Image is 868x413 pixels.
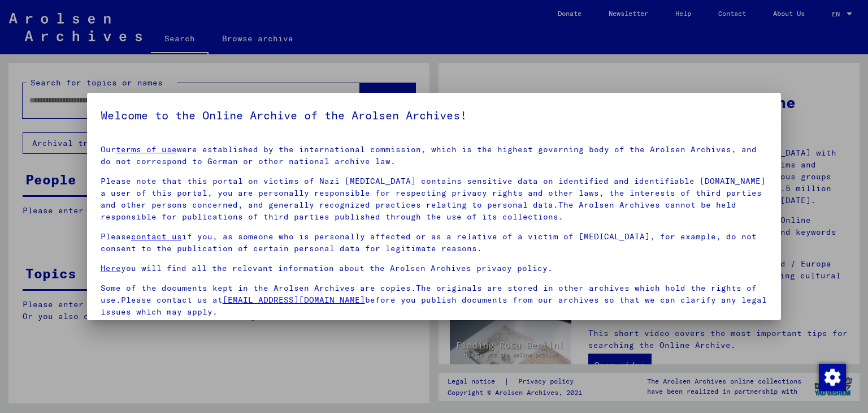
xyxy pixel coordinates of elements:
[116,144,177,154] a: terms of use
[819,364,846,391] img: Change consent
[101,231,768,255] p: Please if you, as someone who is personally affected or as a relative of a victim of [MEDICAL_DAT...
[818,363,845,390] div: Change consent
[101,263,768,274] p: you will find all the relevant information about the Arolsen Archives privacy policy.
[101,282,768,318] p: Some of the documents kept in the Arolsen Archives are copies.The originals are stored in other a...
[101,263,121,273] a: Here
[101,144,768,167] p: Our were established by the international commission, which is the highest governing body of the ...
[223,295,365,305] a: [EMAIL_ADDRESS][DOMAIN_NAME]
[131,231,182,242] a: contact us
[101,175,768,223] p: Please note that this portal on victims of Nazi [MEDICAL_DATA] contains sensitive data on identif...
[101,106,768,124] h5: Welcome to the Online Archive of the Arolsen Archives!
